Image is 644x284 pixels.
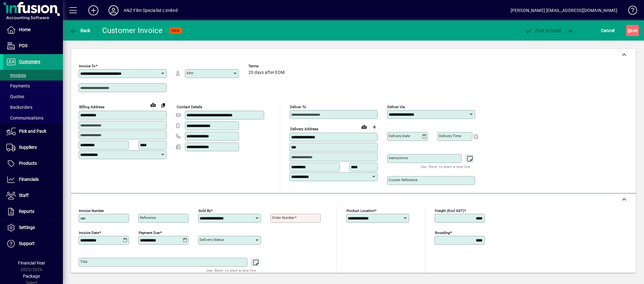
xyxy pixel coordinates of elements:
[435,231,450,235] mat-label: Rounding
[19,225,35,230] span: Settings
[525,28,561,33] span: ost & Email
[19,177,39,182] span: Financials
[521,25,564,36] button: Post & Email
[3,220,63,236] a: Settings
[601,25,615,36] span: Cancel
[23,274,40,279] span: Package
[6,115,43,120] span: Communications
[172,29,180,33] span: NEW
[626,25,639,36] button: Save
[6,83,30,88] span: Payments
[628,28,630,33] span: S
[6,73,26,78] span: Invoices
[140,215,156,220] mat-label: Reference
[347,209,375,213] mat-label: Product location
[3,156,63,171] a: Products
[19,209,34,214] span: Reports
[3,188,63,203] a: Staff
[6,94,24,99] span: Quotes
[19,129,46,134] span: Pick and Pack
[599,25,616,36] button: Cancel
[3,38,63,54] a: POS
[3,102,63,113] a: Backorders
[19,193,29,198] span: Staff
[69,28,91,33] span: Back
[3,236,63,252] a: Support
[439,134,461,138] mat-label: Delivery time
[3,172,63,187] a: Financials
[103,5,124,16] button: Profile
[6,105,32,110] span: Backorders
[624,1,636,22] a: Knowledge Base
[19,27,31,32] span: Home
[3,113,63,123] a: Communications
[19,161,37,166] span: Products
[359,122,369,132] a: View on map
[3,204,63,220] a: Reports
[435,209,464,213] mat-label: Freight (excl GST)
[248,70,285,75] span: 20 days after EOM
[19,241,35,246] span: Support
[290,105,306,109] mat-label: Deliver To
[79,231,99,235] mat-label: Invoice date
[83,5,103,16] button: Add
[3,81,63,91] a: Payments
[389,156,408,160] mat-label: Instructions
[63,25,97,36] app-page-header-button: Back
[387,105,405,109] mat-label: Deliver via
[79,64,96,68] mat-label: Invoice To
[628,25,637,36] span: ave
[200,237,224,242] mat-label: Delivery status
[198,209,211,213] mat-label: Sold by
[369,122,379,132] button: Choose address
[124,5,178,15] div: ANZ Film Specialist Limited
[421,163,470,170] mat-hint: Use 'Enter' to start a new line
[158,100,168,110] button: Copy to Delivery address
[19,59,40,64] span: Customers
[3,124,63,139] a: Pick and Pack
[536,28,538,33] span: P
[19,145,37,150] span: Suppliers
[68,25,92,36] button: Back
[79,209,104,213] mat-label: Invoice number
[19,43,27,48] span: POS
[3,140,63,155] a: Suppliers
[139,231,160,235] mat-label: Payment due
[248,64,286,68] span: Terms
[3,91,63,102] a: Quotes
[3,22,63,38] a: Home
[207,267,256,274] mat-hint: Use 'Enter' to start a new line
[511,5,617,15] div: [PERSON_NAME] [EMAIL_ADDRESS][DOMAIN_NAME]
[3,70,63,81] a: Invoices
[389,134,410,138] mat-label: Delivery date
[80,259,87,264] mat-label: Title
[389,178,418,182] mat-label: Courier Reference
[148,100,158,110] a: View on map
[102,25,163,36] div: Customer Invoice
[186,71,193,75] mat-label: Attn
[18,260,45,265] span: Financial Year
[272,215,295,220] mat-label: Order number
